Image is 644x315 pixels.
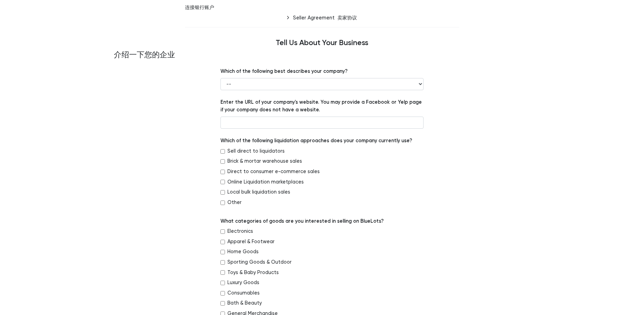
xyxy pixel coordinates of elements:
input: Brick & mortar warehouse sales [220,159,225,164]
input: Bath & Beauty [220,301,225,306]
input: Direct to consumer e-commerce sales [220,170,225,174]
label: Other [227,199,242,206]
div: Seller Agreement [293,15,357,21]
label: Local bulk liquidation sales [227,188,290,196]
h4: Tell Us About Your Business [114,39,530,59]
b: 连接银行账户 [185,4,459,11]
input: Online Liquidation marketplaces [220,180,225,184]
label: Electronics [227,228,253,235]
input: Consumables [220,291,225,296]
input: Local bulk liquidation sales [220,190,225,195]
label: Home Goods [227,248,259,256]
input: Other [220,201,225,205]
input: Home Goods [220,250,225,254]
label: Which of the following liquidation approaches does your company currently use? [220,137,412,145]
input: Luxury Goods [220,281,225,285]
label: Brick & mortar warehouse sales [227,157,302,165]
label: Sporting Goods & Outdoor [227,258,292,266]
label: Luxury Goods [227,279,259,287]
label: Direct to consumer e-commerce sales [227,168,320,176]
label: Which of the following best describes your company? [220,68,348,75]
b: 介绍一下您的企业 [114,50,530,59]
label: Online Liquidation marketplaces [227,178,304,186]
label: Sell direct to liquidators [227,147,285,155]
label: Enter the URL of your company's website. You may provide a Facebook or Yelp page if your company ... [220,99,424,113]
label: Consumables [227,289,260,297]
label: Bath & Beauty [227,299,262,307]
input: Sporting Goods & Outdoor [220,260,225,265]
input: Apparel & Footwear [220,240,225,244]
input: Sell direct to liquidators [220,149,225,154]
b: 卖家协议 [337,15,357,21]
label: Apparel & Footwear [227,238,275,246]
label: Toys & Baby Products [227,269,279,276]
input: Electronics [220,229,225,234]
input: Toys & Baby Products [220,270,225,275]
label: What categories of goods are you interested in selling on BlueLots? [220,218,384,225]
